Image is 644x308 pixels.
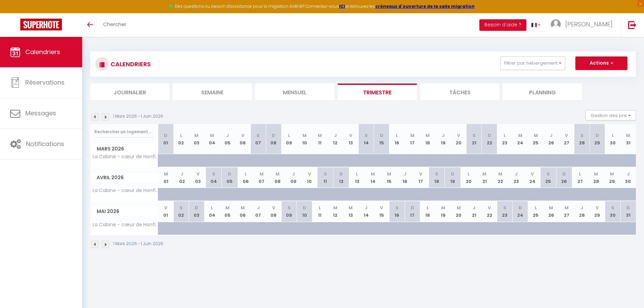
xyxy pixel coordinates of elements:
[626,132,630,139] abbr: M
[297,201,312,222] th: 10
[333,205,337,211] abbr: M
[604,167,620,188] th: 29
[396,132,398,139] abbr: L
[25,109,56,117] span: Messages
[404,171,406,177] abbr: J
[594,171,598,177] abbr: M
[565,20,613,28] span: [PERSON_NAME]
[301,167,317,188] th: 10
[103,21,126,28] span: Chercher
[466,124,482,154] th: 21
[220,201,235,222] th: 05
[225,205,230,211] abbr: M
[605,124,621,154] th: 30
[189,201,205,222] th: 03
[98,13,132,37] a: Chercher
[297,124,312,154] th: 10
[572,167,588,188] th: 27
[308,171,311,177] abbr: V
[180,132,182,139] abbr: L
[25,78,65,87] span: Réservations
[281,124,297,154] th: 09
[626,205,630,211] abbr: D
[173,84,252,100] li: Semaine
[482,171,486,177] abbr: M
[540,167,556,188] th: 25
[451,124,467,154] th: 20
[211,205,213,211] abbr: L
[292,171,295,177] abbr: J
[546,13,621,37] a: ... [PERSON_NAME]
[339,3,345,9] a: ICI
[611,205,614,211] abbr: S
[266,124,282,154] th: 08
[91,173,158,183] span: Avril 2026
[477,167,493,188] th: 21
[497,124,513,154] th: 23
[303,205,306,211] abbr: D
[442,132,445,139] abbr: J
[574,201,590,222] th: 28
[381,167,397,188] th: 15
[435,201,451,222] th: 19
[580,205,583,211] abbr: J
[410,132,414,139] abbr: M
[254,167,269,188] th: 07
[451,201,467,222] th: 20
[620,124,636,154] th: 31
[396,205,399,211] abbr: S
[429,167,445,188] th: 18
[174,167,190,188] th: 02
[482,201,497,222] th: 22
[620,167,636,188] th: 30
[333,167,349,188] th: 12
[497,201,513,222] th: 23
[324,171,327,177] abbr: S
[91,207,158,216] span: Mai 2026
[473,205,475,211] abbr: J
[435,171,438,177] abbr: S
[590,201,605,222] th: 29
[503,84,582,100] li: Planning
[164,132,167,139] abbr: D
[266,201,282,222] th: 08
[190,167,206,188] th: 03
[349,167,365,188] th: 13
[389,201,405,222] th: 16
[519,205,522,211] abbr: D
[512,201,528,222] th: 24
[479,19,526,31] button: Besoin d'aide ?
[358,201,374,222] th: 14
[375,3,475,9] a: créneaux d'ouverture de la salle migration
[500,56,565,70] button: Filtrer par hébergement
[222,167,238,188] th: 05
[565,132,568,139] abbr: V
[328,201,343,222] th: 12
[285,167,301,188] th: 09
[245,171,247,177] abbr: L
[518,132,522,139] abbr: M
[473,132,476,139] abbr: S
[158,201,174,222] th: 01
[512,124,528,154] th: 24
[426,132,430,139] abbr: M
[612,132,614,139] abbr: L
[181,171,183,177] abbr: J
[610,171,614,177] abbr: M
[575,56,627,70] button: Actions
[586,110,636,120] button: Gestion des prix
[164,205,167,211] abbr: V
[343,201,359,222] th: 13
[365,167,381,188] th: 14
[257,132,260,139] abbr: S
[272,205,275,211] abbr: V
[358,124,374,154] th: 14
[508,167,524,188] th: 23
[288,132,290,139] abbr: L
[257,205,260,211] abbr: J
[94,126,154,138] input: Rechercher un logement...
[349,132,352,139] abbr: V
[319,205,321,211] abbr: L
[5,3,26,23] button: Ouvrir le widget de chat LiveChat
[173,124,189,154] th: 02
